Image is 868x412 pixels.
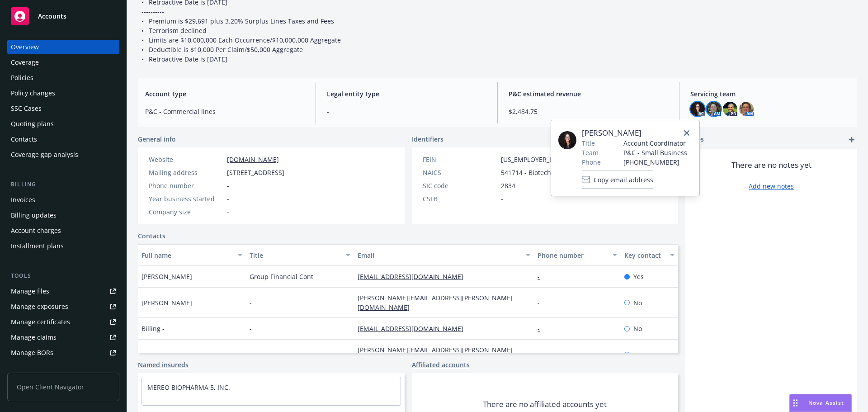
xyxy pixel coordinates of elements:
[250,272,313,281] span: Group Financial Cont
[790,394,801,412] div: Drag to move
[354,244,534,266] button: Email
[538,272,547,281] a: -
[149,155,223,164] div: Website
[633,350,642,360] span: No
[358,272,471,281] a: [EMAIL_ADDRESS][DOMAIN_NAME]
[623,148,687,157] span: P&C - Small Business
[707,102,721,116] img: photo
[633,298,642,308] span: No
[538,350,547,359] a: -
[7,239,119,253] a: Installment plans
[509,89,668,99] span: P&C estimated revenue
[227,207,229,217] span: -
[7,299,119,314] a: Manage exposures
[739,102,754,116] img: photo
[846,134,857,145] a: add
[11,147,78,162] div: Coverage gap analysis
[538,251,607,260] div: Phone number
[11,208,57,223] div: Billing updates
[142,251,232,260] div: Full name
[246,244,354,266] button: Title
[358,294,513,312] a: [PERSON_NAME][EMAIL_ADDRESS][PERSON_NAME][DOMAIN_NAME]
[327,89,486,99] span: Legal entity type
[11,361,80,375] div: Summary of insurance
[145,107,305,116] span: P&C - Commercial lines
[138,360,189,369] a: Named insureds
[142,272,192,281] span: [PERSON_NAME]
[423,155,497,164] div: FEIN
[749,181,794,191] a: Add new notes
[11,117,54,131] div: Quoting plans
[149,168,223,177] div: Mailing address
[227,155,279,164] a: [DOMAIN_NAME]
[723,102,737,116] img: photo
[11,330,57,345] div: Manage claims
[7,284,119,298] a: Manage files
[7,132,119,147] a: Contacts
[11,223,61,238] div: Account charges
[227,181,229,190] span: -
[142,350,192,360] span: [PERSON_NAME]
[582,170,653,189] button: Copy email address
[11,299,68,314] div: Manage exposures
[11,55,39,70] div: Coverage
[534,244,620,266] button: Phone number
[149,181,223,190] div: Phone number
[509,107,668,116] span: $2,484.75
[142,298,192,308] span: [PERSON_NAME]
[327,107,486,116] span: -
[138,244,246,266] button: Full name
[582,148,599,157] span: Team
[11,239,64,253] div: Installment plans
[594,175,653,185] span: Copy email address
[582,157,601,167] span: Phone
[623,138,687,148] span: Account Coordinator
[11,315,70,329] div: Manage certificates
[423,194,497,204] div: CSLB
[11,193,35,207] div: Invoices
[138,231,165,241] a: Contacts
[7,361,119,375] a: Summary of insurance
[7,4,119,29] a: Accounts
[7,40,119,54] a: Overview
[7,193,119,207] a: Invoices
[423,181,497,190] div: SIC code
[358,346,513,364] a: [PERSON_NAME][EMAIL_ADDRESS][PERSON_NAME][DOMAIN_NAME]
[11,40,39,54] div: Overview
[358,251,520,260] div: Email
[7,71,119,85] a: Policies
[7,208,119,223] a: Billing updates
[483,399,607,410] span: There are no affiliated accounts yet
[633,324,642,333] span: No
[501,194,503,204] span: -
[501,168,571,177] span: 541714 - Biotechnology
[731,160,811,170] span: There are no notes yet
[7,223,119,238] a: Account charges
[142,324,165,333] span: Billing -
[227,168,284,177] span: [STREET_ADDRESS]
[423,168,497,177] div: NAICS
[250,350,252,360] span: -
[11,346,53,360] div: Manage BORs
[11,284,49,298] div: Manage files
[681,128,692,138] a: close
[7,346,119,360] a: Manage BORs
[250,298,252,308] span: -
[624,251,665,260] div: Key contact
[145,89,305,99] span: Account type
[621,244,678,266] button: Key contact
[808,399,844,407] span: Nova Assist
[358,324,471,333] a: [EMAIL_ADDRESS][DOMAIN_NAME]
[227,194,229,204] span: -
[149,194,223,204] div: Year business started
[138,134,176,144] span: General info
[7,180,119,189] div: Billing
[538,298,547,307] a: -
[623,157,687,167] span: [PHONE_NUMBER]
[11,132,37,147] div: Contacts
[38,13,66,20] span: Accounts
[633,272,644,281] span: Yes
[501,181,515,190] span: 2834
[582,128,687,138] span: [PERSON_NAME]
